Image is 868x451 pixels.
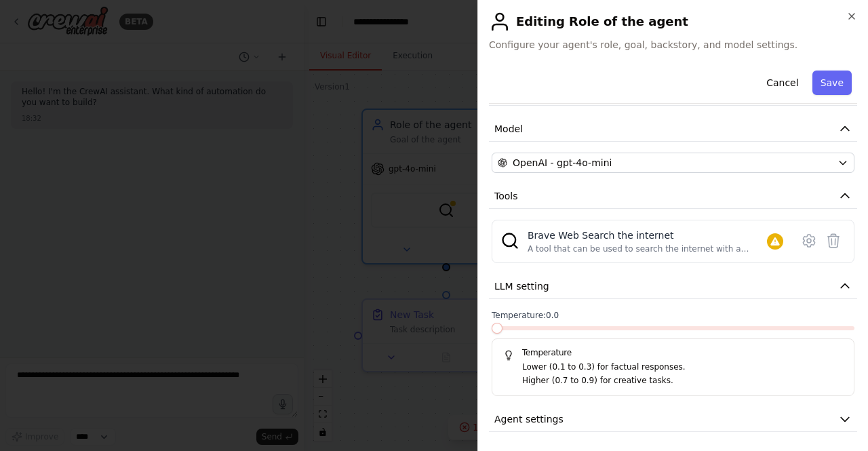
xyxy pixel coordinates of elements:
[812,71,852,95] button: Save
[513,156,612,170] span: OpenAI - gpt-4o-mini
[494,189,518,203] span: Tools
[797,229,821,253] button: Configure tool
[489,38,857,52] span: Configure your agent's role, goal, backstory, and model settings.
[500,231,519,250] img: BraveSearchTool
[528,243,767,254] div: A tool that can be used to search the internet with a search_query.
[489,11,857,33] h2: Editing Role of the agent
[503,347,843,358] h5: Temperature
[492,310,559,321] span: Temperature: 0.0
[522,374,843,388] p: Higher (0.7 to 0.9) for creative tasks.
[489,184,857,209] button: Tools
[494,122,523,136] span: Model
[489,117,857,142] button: Model
[522,361,843,374] p: Lower (0.1 to 0.3) for factual responses.
[494,412,564,426] span: Agent settings
[758,71,806,95] button: Cancel
[489,407,857,432] button: Agent settings
[821,229,846,253] button: Delete tool
[489,274,857,299] button: LLM setting
[528,229,767,242] div: Brave Web Search the internet
[494,279,549,293] span: LLM setting
[492,153,854,173] button: OpenAI - gpt-4o-mini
